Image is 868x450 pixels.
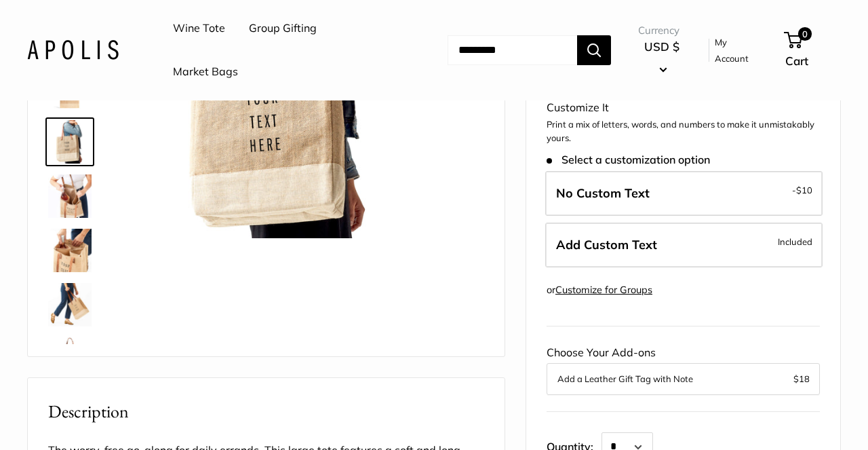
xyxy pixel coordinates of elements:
[545,171,823,216] label: Leave Blank
[792,182,812,198] span: -
[555,284,652,296] a: Customize for Groups
[45,280,94,329] a: description_Super soft long leather handles.
[173,18,225,39] a: Wine Tote
[173,62,238,82] a: Market Bags
[793,373,810,384] span: $18
[547,153,710,166] span: Select a customization option
[27,40,119,60] img: Apolis
[577,35,611,65] button: Search
[448,35,577,65] input: Search...
[48,120,92,164] img: Wine Tote in Natural
[797,27,811,41] span: 0
[545,223,823,267] label: Add Custom Text
[45,117,94,166] a: Wine Tote in Natural
[547,281,652,299] div: or
[48,337,92,381] img: description_No need for custom text? Choose this option.
[557,371,809,387] button: Add a Leather Gift Tag with Note
[547,98,820,118] div: Customize It
[48,283,92,326] img: description_Super soft long leather handles.
[547,343,820,394] div: Choose Your Add-ons
[45,335,94,383] a: description_No need for custom text? Choose this option.
[556,237,657,252] span: Add Custom Text
[638,21,686,40] span: Currency
[547,118,820,145] p: Print a mix of letters, words, and numbers to make it unmistakably yours.
[48,174,92,218] img: description_Spill-proof inner liner.
[715,34,761,67] a: My Account
[556,185,650,201] span: No Custom Text
[249,18,317,39] a: Group Gifting
[11,398,145,439] iframe: Sign Up via Text for Offers
[785,29,841,72] a: 0 Cart
[644,39,679,54] span: USD $
[638,36,686,79] button: USD $
[796,185,812,195] span: $10
[785,54,808,68] span: Cart
[778,233,812,250] span: Included
[45,172,94,221] a: description_Spill-proof inner liner.
[45,226,94,275] a: Wine Tote in Natural
[48,398,484,425] h2: Description
[48,229,92,272] img: Wine Tote in Natural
